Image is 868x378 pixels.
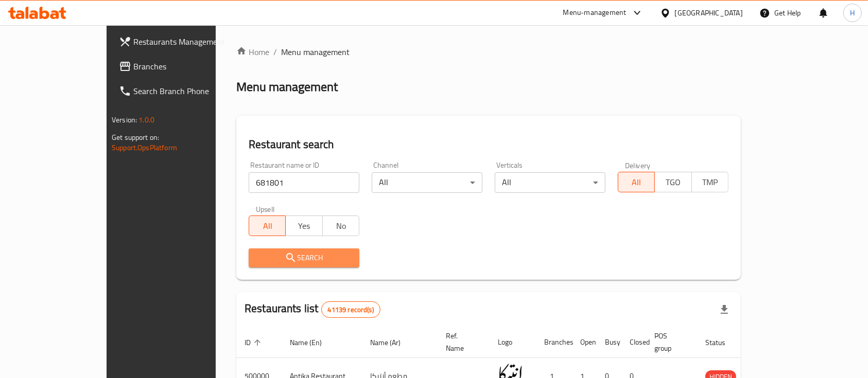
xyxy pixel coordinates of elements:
div: Export file [712,297,737,322]
h2: Restaurants list [245,301,380,318]
div: [GEOGRAPHIC_DATA] [675,7,743,19]
span: Menu management [281,46,350,58]
span: Ref. Name [446,330,477,354]
span: Search [257,251,351,264]
button: TMP [691,172,728,192]
button: TGO [654,172,691,192]
span: Yes [290,219,318,233]
span: Branches [133,60,244,73]
div: Menu-management [563,7,627,19]
a: Branches [111,54,252,79]
a: Search Branch Phone [111,79,252,103]
th: Open [572,327,597,358]
span: No [327,219,355,233]
th: Logo [490,327,536,358]
a: Support.OpsPlatform [112,141,177,154]
button: Search [249,248,359,267]
span: ID [245,336,264,349]
label: Upsell [256,205,275,212]
th: Closed [621,327,646,358]
div: All [495,172,605,193]
span: All [253,219,282,233]
nav: breadcrumb [236,46,741,58]
span: Version: [112,113,137,127]
span: TMP [696,175,724,190]
span: H [850,7,855,19]
label: Delivery [625,161,651,169]
button: Yes [285,215,322,236]
span: All [622,175,651,190]
span: Name (Ar) [370,336,414,349]
button: All [249,215,286,236]
span: 41139 record(s) [322,305,380,315]
span: Status [705,336,739,349]
span: Name (En) [290,336,335,349]
span: Get support on: [112,131,159,144]
button: No [322,215,359,236]
button: All [618,172,655,192]
span: Search Branch Phone [133,85,244,97]
a: Restaurants Management [111,29,252,54]
div: Total records count [321,301,380,318]
input: Search for restaurant name or ID.. [249,172,359,193]
div: All [372,172,482,193]
span: 1.0.0 [138,113,154,127]
span: TGO [659,175,687,190]
h2: Restaurant search [249,137,728,152]
span: POS group [654,330,685,354]
h2: Menu management [236,79,338,95]
th: Branches [536,327,572,358]
li: / [273,46,277,58]
span: Restaurants Management [133,35,244,48]
th: Busy [597,327,621,358]
a: Home [236,46,269,58]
